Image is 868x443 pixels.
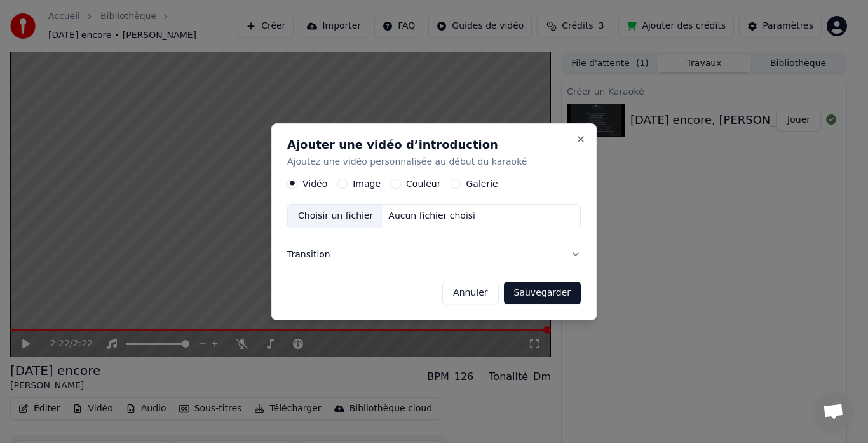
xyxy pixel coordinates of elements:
[466,179,498,188] label: Galerie
[287,238,581,271] button: Transition
[353,179,381,188] label: Image
[383,210,480,222] div: Aucun fichier choisi
[442,281,498,304] button: Annuler
[287,156,581,168] p: Ajoutez une vidéo personnalisée au début du karaoké
[406,179,440,188] label: Couleur
[288,205,383,228] div: Choisir un fichier
[302,179,327,188] label: Vidéo
[287,139,581,151] h2: Ajouter une vidéo d’introduction
[504,281,581,304] button: Sauvegarder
